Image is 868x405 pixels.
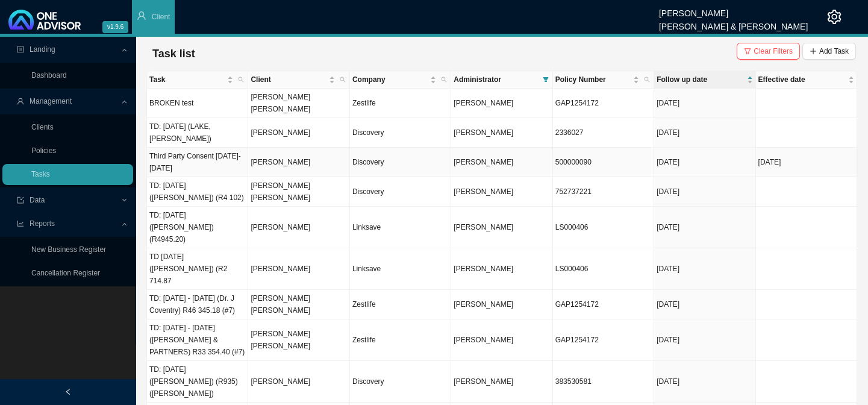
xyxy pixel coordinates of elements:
td: [PERSON_NAME] [248,207,349,248]
span: search [340,77,346,83]
span: [PERSON_NAME] [454,300,513,309]
span: Effective date [758,74,846,86]
span: Client [251,74,326,86]
span: [PERSON_NAME] [454,187,513,196]
td: Discovery [350,148,451,177]
span: filter [543,77,549,83]
div: [PERSON_NAME] & [PERSON_NAME] [659,16,808,30]
td: TD: [DATE] - [DATE] (Dr. J Coventry) R46 345.18 (#7) [147,290,248,319]
td: Discovery [350,118,451,148]
span: Administrator [454,74,537,86]
td: Third Party Consent [DATE]-[DATE] [147,148,248,177]
th: Client [248,71,349,89]
span: Task list [152,48,195,60]
th: Effective date [756,71,857,89]
td: [PERSON_NAME] [248,361,349,403]
span: search [337,71,348,88]
td: [DATE] [654,290,755,319]
th: Task [147,71,248,89]
a: Policies [31,146,56,155]
span: Landing [30,45,55,54]
span: [PERSON_NAME] [454,377,513,386]
td: TD: [DATE] ([PERSON_NAME]) (R935) ([PERSON_NAME]) [147,361,248,403]
td: 2336027 [553,118,654,148]
span: plus [810,48,817,55]
div: [PERSON_NAME] [659,3,808,16]
span: search [238,77,244,83]
td: [PERSON_NAME] [PERSON_NAME] [248,89,349,118]
a: Cancellation Register [31,269,100,277]
span: setting [827,10,841,24]
span: [PERSON_NAME] [454,265,513,273]
span: v1.9.6 [102,21,128,33]
span: [PERSON_NAME] [454,336,513,344]
span: left [64,388,72,395]
span: search [439,71,449,88]
td: TD: [DATE] ([PERSON_NAME]) (R4 102) [147,177,248,207]
td: [PERSON_NAME] [248,248,349,290]
th: Policy Number [553,71,654,89]
td: BROKEN test [147,89,248,118]
td: TD: [DATE] (LAKE,[PERSON_NAME]) [147,118,248,148]
td: Zestlife [350,290,451,319]
td: Discovery [350,177,451,207]
td: GAP1254172 [553,89,654,118]
span: Task [149,74,225,86]
span: import [17,196,24,204]
span: Client [152,13,170,21]
span: search [644,77,650,83]
td: [DATE] [654,118,755,148]
td: [PERSON_NAME] [PERSON_NAME] [248,290,349,319]
td: [PERSON_NAME] [248,148,349,177]
td: [DATE] [654,207,755,248]
span: line-chart [17,220,24,227]
span: search [642,71,652,88]
span: [PERSON_NAME] [454,158,513,166]
td: TD: [DATE] - [DATE] ([PERSON_NAME] & PARTNERS) R33 354.40 (#7) [147,319,248,361]
td: [DATE] [756,148,857,177]
a: Clients [31,123,54,131]
td: 500000090 [553,148,654,177]
td: [DATE] [654,319,755,361]
span: search [236,71,246,88]
td: Zestlife [350,89,451,118]
td: [DATE] [654,89,755,118]
span: Reports [30,219,55,228]
span: profile [17,46,24,53]
th: Company [350,71,451,89]
td: LS000406 [553,248,654,290]
button: Add Task [802,43,856,60]
td: [DATE] [654,248,755,290]
span: Data [30,196,45,204]
td: Linksave [350,248,451,290]
span: Policy Number [555,74,631,86]
td: Zestlife [350,319,451,361]
td: TD [DATE] ([PERSON_NAME]) (R2 714.87 [147,248,248,290]
span: Add Task [819,45,849,57]
span: user [137,11,146,20]
td: TD: [DATE] ([PERSON_NAME]) (R4945.20) [147,207,248,248]
td: [PERSON_NAME] [248,118,349,148]
td: 752737221 [553,177,654,207]
span: [PERSON_NAME] [454,99,513,107]
span: filter [744,48,751,55]
span: Management [30,97,72,105]
span: filter [540,71,551,88]
td: LS000406 [553,207,654,248]
button: Clear Filters [737,43,800,60]
img: 2df55531c6924b55f21c4cf5d4484680-logo-light.svg [8,10,81,30]
td: [PERSON_NAME] [PERSON_NAME] [248,177,349,207]
a: Tasks [31,170,50,178]
td: [DATE] [654,148,755,177]
span: user [17,98,24,105]
span: Clear Filters [754,45,793,57]
span: Follow up date [657,74,744,86]
td: [DATE] [654,361,755,403]
span: search [441,77,447,83]
td: [PERSON_NAME] [PERSON_NAME] [248,319,349,361]
td: GAP1254172 [553,290,654,319]
td: 383530581 [553,361,654,403]
span: [PERSON_NAME] [454,223,513,231]
a: Dashboard [31,71,67,80]
span: Company [352,74,428,86]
